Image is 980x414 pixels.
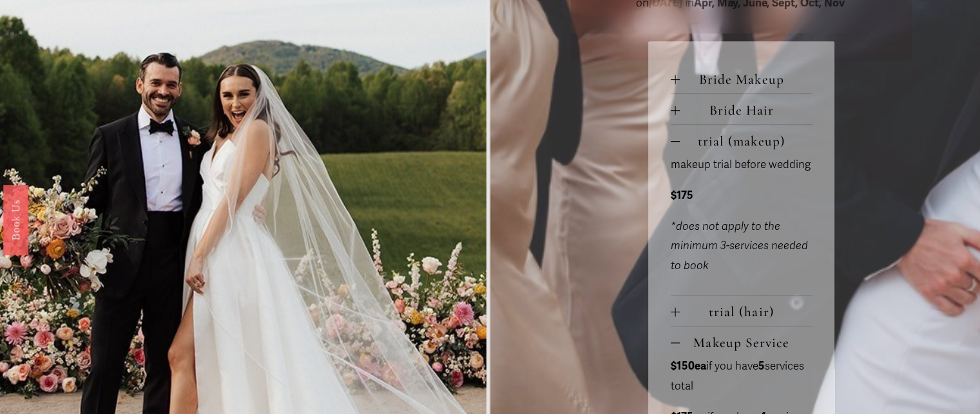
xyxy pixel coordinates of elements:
[671,125,812,155] button: trial (makeup)
[680,133,812,149] span: trial (makeup)
[671,359,706,373] strong: $150ea
[671,155,812,295] div: trial (makeup)
[680,71,812,88] span: Bride Makeup
[758,359,765,373] strong: 5
[671,357,812,396] p: if you have services total
[671,155,812,175] p: makeup trial before wedding
[671,94,812,124] button: Bride Hair
[671,326,812,357] button: Makeup Service
[671,220,808,272] em: *does not apply to the minimum 3-services needed to book
[671,296,812,326] button: trial (hair)
[3,184,28,254] a: Book Us
[680,303,812,320] span: trial (hair)
[671,63,812,93] button: Bride Makeup
[680,334,812,351] span: Makeup Service
[671,189,693,202] strong: $175
[680,102,812,118] span: Bride Hair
